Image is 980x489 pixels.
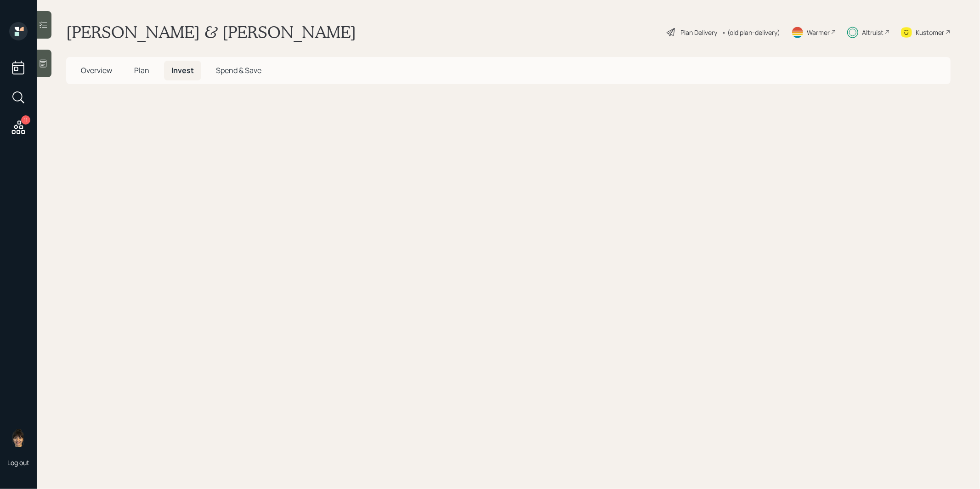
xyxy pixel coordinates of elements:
[7,458,29,467] div: Log out
[216,65,261,75] span: Spend & Save
[680,28,717,37] div: Plan Delivery
[722,28,780,37] div: • (old plan-delivery)
[9,429,28,447] img: treva-nostdahl-headshot.png
[21,115,30,125] div: 11
[81,65,112,75] span: Overview
[171,65,194,75] span: Invest
[862,28,884,37] div: Altruist
[66,22,356,42] h1: [PERSON_NAME] & [PERSON_NAME]
[807,28,830,37] div: Warmer
[916,28,944,37] div: Kustomer
[134,65,149,75] span: Plan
